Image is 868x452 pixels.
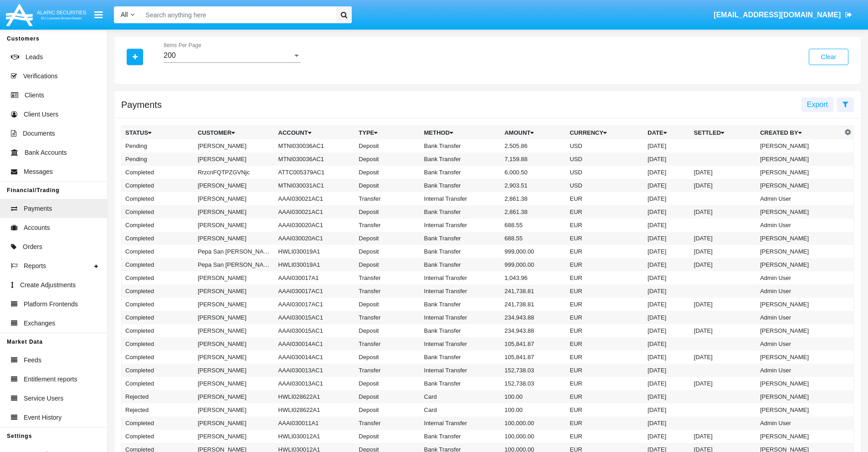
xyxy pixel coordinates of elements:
td: [DATE] [644,179,690,192]
span: Bank Accounts [25,148,67,157]
span: Payments [24,204,52,213]
td: EUR [566,205,644,218]
td: HWLI030019A1 [275,245,355,258]
td: Transfer [355,271,420,284]
td: 100,000.00 [501,430,566,443]
td: EUR [566,258,644,271]
td: Transfer [355,337,420,350]
td: [DATE] [644,166,690,179]
td: Bank Transfer [421,324,501,337]
td: [DATE] [644,390,690,403]
td: [DATE] [644,416,690,430]
td: Admin User [756,192,842,205]
span: Documents [23,129,55,138]
td: Internal Transfer [421,271,501,284]
th: Status [122,126,194,140]
td: [PERSON_NAME] [194,416,275,430]
td: 2,903.51 [501,179,566,192]
td: [DATE] [690,324,756,337]
td: Completed [122,245,194,258]
td: 234,943.88 [501,311,566,324]
td: [PERSON_NAME] [194,430,275,443]
td: [DATE] [644,232,690,245]
span: Client Users [24,110,58,119]
input: Search [141,6,333,23]
td: Admin User [756,284,842,298]
th: Type [355,126,420,140]
td: 1,043.96 [501,271,566,284]
td: [PERSON_NAME] [756,403,842,416]
td: EUR [566,271,644,284]
td: HWLI030019A1 [275,258,355,271]
td: 100.00 [501,390,566,403]
td: Completed [122,377,194,390]
td: Deposit [355,377,420,390]
td: Completed [122,430,194,443]
td: [PERSON_NAME] [756,139,842,152]
th: Currency [566,126,644,140]
td: Bank Transfer [421,166,501,179]
td: 100.00 [501,403,566,416]
td: Bank Transfer [421,245,501,258]
td: [DATE] [644,298,690,311]
td: Pepa San [PERSON_NAME] [194,245,275,258]
td: AAAI030011A1 [275,416,355,430]
td: 234,943.88 [501,324,566,337]
td: MTNI030036AC1 [275,152,355,166]
td: Completed [122,364,194,377]
td: Transfer [355,311,420,324]
h5: Payments [121,101,162,108]
td: [PERSON_NAME] [194,298,275,311]
td: [DATE] [644,205,690,218]
span: Event History [24,413,62,422]
td: [DATE] [644,152,690,166]
td: [PERSON_NAME] [194,350,275,364]
td: [PERSON_NAME] [194,311,275,324]
th: Date [644,126,690,140]
td: AAAI030021AC1 [275,205,355,218]
td: Bank Transfer [421,430,501,443]
span: Entitlement reports [24,375,77,384]
td: [PERSON_NAME] [194,152,275,166]
td: EUR [566,430,644,443]
td: EUR [566,218,644,232]
td: 241,738.81 [501,298,566,311]
td: [DATE] [644,139,690,152]
td: Completed [122,192,194,205]
td: Completed [122,350,194,364]
td: Bank Transfer [421,139,501,152]
td: Completed [122,271,194,284]
td: [PERSON_NAME] [756,324,842,337]
td: 999,000.00 [501,258,566,271]
td: AAAI030020AC1 [275,232,355,245]
td: EUR [566,403,644,416]
td: [DATE] [690,245,756,258]
td: Internal Transfer [421,416,501,430]
td: [PERSON_NAME] [756,390,842,403]
td: Deposit [355,350,420,364]
td: AAAI030013AC1 [275,377,355,390]
span: [EMAIL_ADDRESS][DOMAIN_NAME] [714,11,841,19]
td: Pending [122,139,194,152]
td: [PERSON_NAME] [194,271,275,284]
td: Bank Transfer [421,350,501,364]
td: [DATE] [690,179,756,192]
td: [DATE] [690,166,756,179]
td: [DATE] [644,403,690,416]
td: EUR [566,298,644,311]
td: 688.55 [501,218,566,232]
td: Transfer [355,218,420,232]
td: USD [566,139,644,152]
td: 2,505.86 [501,139,566,152]
td: Admin User [756,337,842,350]
a: All [114,10,141,20]
span: Accounts [24,223,50,233]
td: Deposit [355,258,420,271]
td: [DATE] [690,298,756,311]
img: Logo image [5,1,87,28]
td: [DATE] [644,271,690,284]
span: Export [807,101,828,108]
td: Bank Transfer [421,377,501,390]
td: 999,000.00 [501,245,566,258]
span: Leads [26,52,43,62]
